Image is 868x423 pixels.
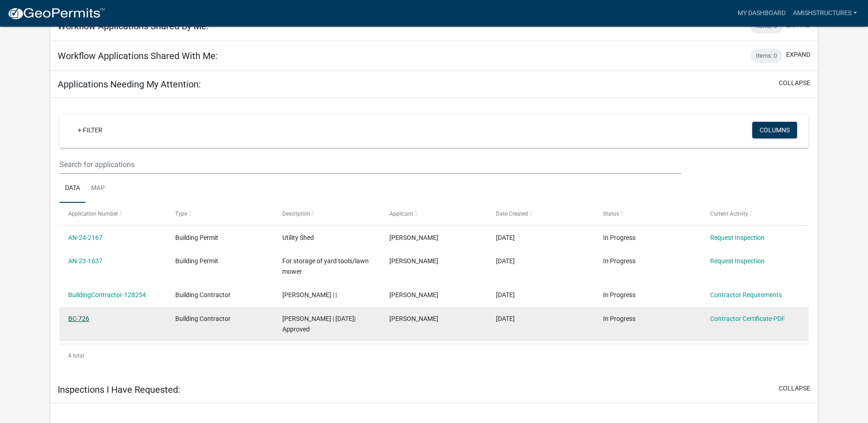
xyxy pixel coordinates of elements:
[701,203,809,225] datatable-header-cell: Current Activity
[496,291,515,298] span: 05/18/2023
[58,79,201,90] h5: Applications Needing My Attention:
[603,211,619,217] span: Status
[779,384,810,393] button: collapse
[389,211,413,217] span: Applicant
[389,291,438,298] span: Donnie Pawlik
[167,203,274,225] datatable-header-cell: Type
[710,234,765,241] a: Request Inspection
[710,315,785,322] a: Contractor Certificate PDF
[59,344,809,367] div: 4 total
[175,257,218,265] span: Building Permit
[59,203,167,225] datatable-header-cell: Application Number
[789,5,861,22] a: amishstructures
[389,315,438,322] span: Donnie Pawlik
[59,174,86,203] a: Data
[282,211,310,217] span: Description
[282,291,337,298] span: Donnie Pawlik | |
[274,203,381,225] datatable-header-cell: Description
[734,5,789,22] a: My Dashboard
[710,291,782,298] a: Contractor Requirements
[603,257,636,265] span: In Progress
[58,384,180,395] h5: Inspections I Have Requested:
[710,211,748,217] span: Current Activity
[50,98,818,376] div: collapse
[68,315,89,322] a: BC-726
[496,234,515,241] span: 11/12/2024
[603,291,636,298] span: In Progress
[86,174,110,203] a: Map
[779,78,810,88] button: collapse
[282,257,369,275] span: For storage of yard tools/lawn mower
[603,315,636,322] span: In Progress
[70,122,110,138] a: + Filter
[380,203,487,225] datatable-header-cell: Applicant
[496,315,515,322] span: 05/08/2023
[175,211,187,217] span: Type
[175,234,218,241] span: Building Permit
[68,234,102,241] a: AN-24-2167
[750,49,782,63] div: Items: 0
[282,234,314,241] span: Utility Shed
[68,291,146,298] a: BuildingContractor-128254
[68,257,102,265] a: AN-23-1637
[603,234,636,241] span: In Progress
[594,203,701,225] datatable-header-cell: Status
[282,315,356,333] span: Donnie Pawlik | 05/11/2023| Approved
[496,211,528,217] span: Date Created
[389,257,438,265] span: Donnie Pawlik
[752,122,797,138] button: Columns
[68,211,118,217] span: Application Number
[175,291,231,298] span: Building Contractor
[389,234,438,241] span: Donnie Pawlik
[487,203,594,225] datatable-header-cell: Date Created
[496,257,515,265] span: 08/21/2023
[786,50,810,60] button: expand
[58,50,218,61] h5: Workflow Applications Shared With Me:
[175,315,231,322] span: Building Contractor
[59,155,681,174] input: Search for applications
[710,257,765,265] a: Request Inspection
